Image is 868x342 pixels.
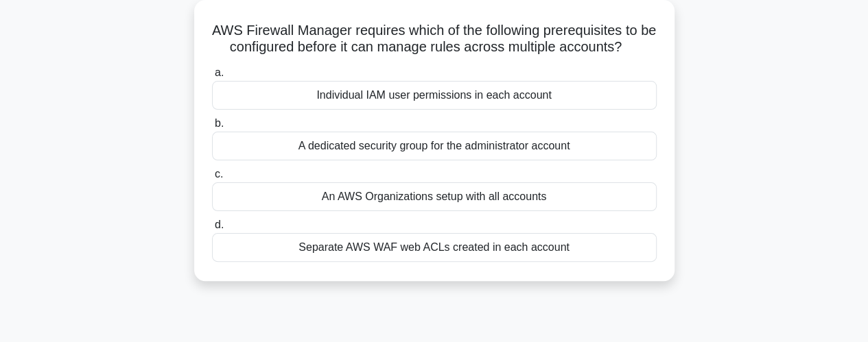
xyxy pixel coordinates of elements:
[215,219,224,230] span: d.
[215,117,224,129] span: b.
[212,132,657,160] div: A dedicated security group for the administrator account
[212,182,657,211] div: An AWS Organizations setup with all accounts
[215,168,223,180] span: c.
[211,22,658,56] h5: AWS Firewall Manager requires which of the following prerequisites to be configured before it can...
[215,66,224,78] span: a.
[212,81,657,110] div: Individual IAM user permissions in each account
[212,233,657,262] div: Separate AWS WAF web ACLs created in each account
